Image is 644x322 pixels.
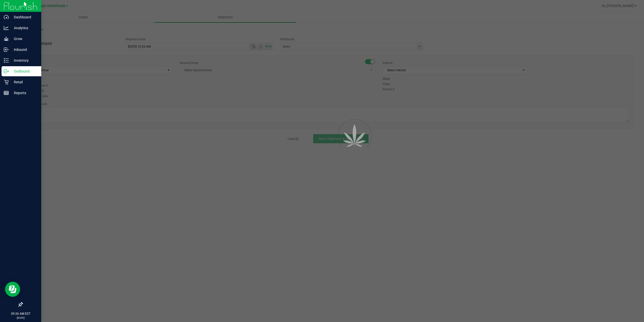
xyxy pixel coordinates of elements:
[9,68,39,74] p: Outbound
[9,90,39,96] p: Reports
[9,36,39,42] p: Grow
[4,69,9,74] inline-svg: Outbound
[4,15,9,20] inline-svg: Dashboard
[4,36,9,41] inline-svg: Grow
[4,90,9,95] inline-svg: Reports
[2,316,39,320] p: [DATE]
[9,57,39,63] p: Inventory
[4,25,9,30] inline-svg: Analytics
[9,25,39,31] p: Analytics
[9,14,39,20] p: Dashboard
[2,311,39,316] p: 09:26 AM EDT
[9,47,39,53] p: Inbound
[4,80,9,85] inline-svg: Retail
[4,58,9,63] inline-svg: Inventory
[9,79,39,85] p: Retail
[5,282,20,297] iframe: Resource center
[4,47,9,52] inline-svg: Inbound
